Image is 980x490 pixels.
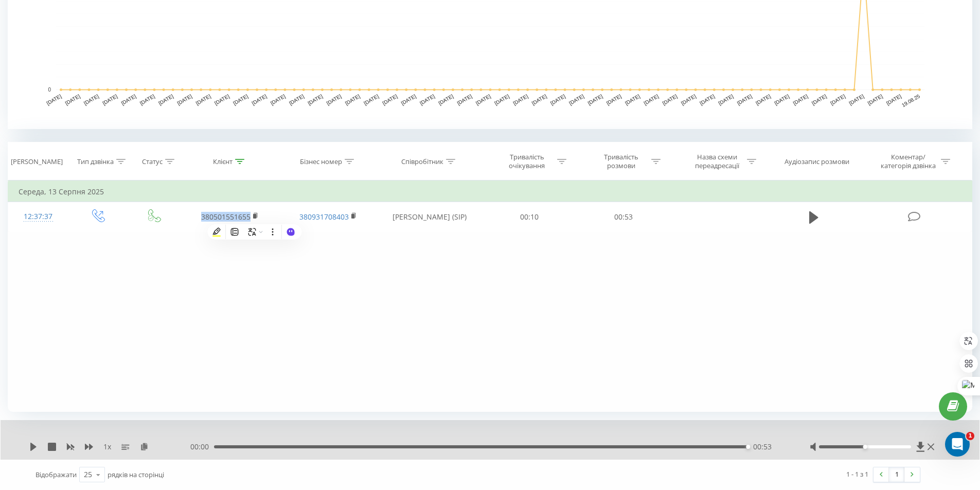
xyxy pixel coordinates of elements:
[8,182,972,202] td: Середа, 13 Серпня 2025
[377,202,483,232] td: [PERSON_NAME] (SIP)
[605,93,622,106] text: [DATE]
[889,467,904,482] a: 1
[299,212,349,222] a: 380931708403
[512,93,529,106] text: [DATE]
[549,93,566,106] text: [DATE]
[48,87,51,93] text: 0
[718,93,735,106] text: [DATE]
[142,157,163,166] div: Статус
[493,93,510,106] text: [DATE]
[101,93,118,106] text: [DATE]
[437,93,454,106] text: [DATE]
[326,93,343,106] text: [DATE]
[885,93,902,106] text: [DATE]
[829,93,846,106] text: [DATE]
[300,157,342,166] div: Бізнес номер
[811,93,828,106] text: [DATE]
[945,432,970,457] iframe: Intercom live chat
[19,207,58,227] div: 12:37:37
[753,442,772,452] span: 00:53
[195,93,212,106] text: [DATE]
[689,153,744,170] div: Назва схеми переадресації
[699,93,716,106] text: [DATE]
[83,93,100,106] text: [DATE]
[500,153,555,170] div: Тривалість очікування
[120,93,137,106] text: [DATE]
[662,93,679,106] text: [DATE]
[270,93,287,106] text: [DATE]
[190,442,214,452] span: 00:00
[736,93,753,106] text: [DATE]
[594,153,649,170] div: Тривалість розмови
[483,202,577,232] td: 00:10
[456,93,473,106] text: [DATE]
[363,93,380,106] text: [DATE]
[344,93,361,106] text: [DATE]
[288,93,305,106] text: [DATE]
[773,93,790,106] text: [DATE]
[966,432,974,440] span: 1
[232,93,249,106] text: [DATE]
[400,93,417,106] text: [DATE]
[46,93,63,106] text: [DATE]
[867,93,884,106] text: [DATE]
[587,93,604,106] text: [DATE]
[848,93,865,106] text: [DATE]
[878,153,938,170] div: Коментар/категорія дзвінка
[401,157,443,166] div: Співробітник
[531,93,548,106] text: [DATE]
[746,445,750,449] div: Accessibility label
[475,93,492,106] text: [DATE]
[792,93,809,106] text: [DATE]
[901,93,921,108] text: 19.08.25
[176,93,193,106] text: [DATE]
[419,93,436,106] text: [DATE]
[64,93,81,106] text: [DATE]
[157,93,174,106] text: [DATE]
[35,470,77,479] span: Відображати
[863,445,867,449] div: Accessibility label
[846,469,868,479] div: 1 - 1 з 1
[103,442,111,452] span: 1 x
[755,93,772,106] text: [DATE]
[251,93,268,106] text: [DATE]
[84,469,92,480] div: 25
[624,93,641,106] text: [DATE]
[568,93,585,106] text: [DATE]
[577,202,671,232] td: 00:53
[680,93,697,106] text: [DATE]
[139,93,156,106] text: [DATE]
[77,157,114,166] div: Тип дзвінка
[382,93,399,106] text: [DATE]
[643,93,660,106] text: [DATE]
[213,93,230,106] text: [DATE]
[108,470,164,479] span: рядків на сторінці
[213,157,233,166] div: Клієнт
[785,157,849,166] div: Аудіозапис розмови
[201,212,251,222] a: 380501551655
[307,93,324,106] text: [DATE]
[11,157,63,166] div: [PERSON_NAME]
